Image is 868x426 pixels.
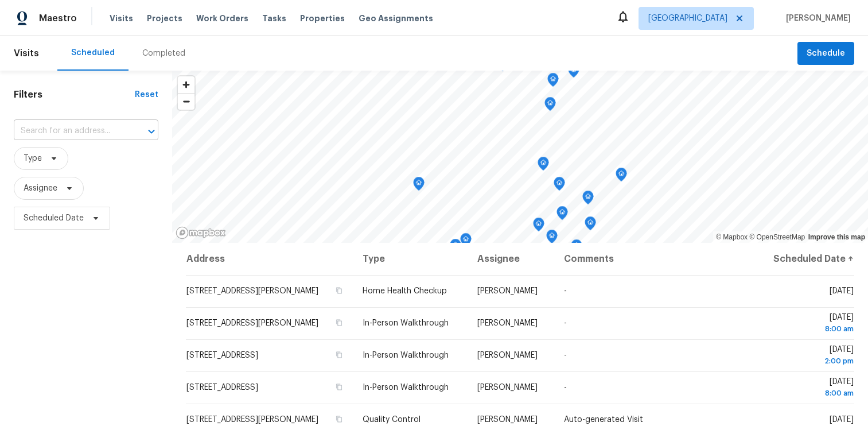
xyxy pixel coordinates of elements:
[538,157,549,175] div: Map marker
[648,13,727,24] span: [GEOGRAPHIC_DATA]
[110,13,133,24] span: Visits
[14,89,135,100] h1: Filters
[764,378,854,399] span: [DATE]
[147,13,182,24] span: Projects
[546,230,558,247] div: Map marker
[186,287,318,295] span: [STREET_ADDRESS][PERSON_NAME]
[176,226,226,239] a: Mapbox homepage
[363,384,449,392] span: In-Person Walkthrough
[554,177,565,195] div: Map marker
[186,351,258,359] span: [STREET_ADDRESS]
[196,13,248,24] span: Work Orders
[830,416,854,424] span: [DATE]
[781,13,851,24] span: [PERSON_NAME]
[477,416,538,424] span: [PERSON_NAME]
[564,319,567,327] span: -
[186,416,318,424] span: [STREET_ADDRESS][PERSON_NAME]
[363,287,447,295] span: Home Health Checkup
[556,206,568,224] div: Map marker
[172,71,868,243] canvas: Map
[363,416,421,424] span: Quality Control
[178,76,194,93] button: Zoom in
[585,216,596,234] div: Map marker
[14,41,39,66] span: Visits
[555,243,756,275] th: Comments
[477,319,538,327] span: [PERSON_NAME]
[363,319,449,327] span: In-Person Walkthrough
[830,287,854,295] span: [DATE]
[616,168,627,185] div: Map marker
[14,122,126,140] input: Search for an address...
[477,287,538,295] span: [PERSON_NAME]
[186,319,318,327] span: [STREET_ADDRESS][PERSON_NAME]
[450,239,461,257] div: Map marker
[533,218,544,235] div: Map marker
[334,317,344,328] button: Copy Address
[413,177,425,195] div: Map marker
[135,89,158,100] div: Reset
[564,416,643,424] span: Auto-generated Visit
[807,47,845,61] span: Schedule
[460,233,472,251] div: Map marker
[547,73,559,91] div: Map marker
[24,212,84,224] span: Scheduled Date
[764,346,854,367] span: [DATE]
[334,285,344,296] button: Copy Address
[568,64,579,82] div: Map marker
[755,243,854,275] th: Scheduled Date ↑
[300,13,345,24] span: Properties
[178,93,194,110] button: Zoom out
[143,123,159,140] button: Open
[808,233,865,241] a: Improve this map
[477,351,538,359] span: [PERSON_NAME]
[262,14,286,22] span: Tasks
[468,243,555,275] th: Assignee
[544,97,556,115] div: Map marker
[764,355,854,367] div: 2:00 pm
[363,351,449,359] span: In-Person Walkthrough
[334,382,344,392] button: Copy Address
[334,350,344,360] button: Copy Address
[477,384,538,392] span: [PERSON_NAME]
[764,323,854,335] div: 8:00 am
[334,414,344,424] button: Copy Address
[24,183,57,194] span: Assignee
[186,384,258,392] span: [STREET_ADDRESS]
[186,243,353,275] th: Address
[571,239,582,257] div: Map marker
[142,48,185,59] div: Completed
[797,42,854,65] button: Schedule
[564,287,567,295] span: -
[764,388,854,399] div: 8:00 am
[353,243,468,275] th: Type
[749,233,805,241] a: OpenStreetMap
[564,351,567,359] span: -
[716,233,748,241] a: Mapbox
[359,13,433,24] span: Geo Assignments
[764,313,854,335] span: [DATE]
[564,384,567,392] span: -
[39,13,77,24] span: Maestro
[71,47,115,59] div: Scheduled
[582,191,594,208] div: Map marker
[24,153,42,164] span: Type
